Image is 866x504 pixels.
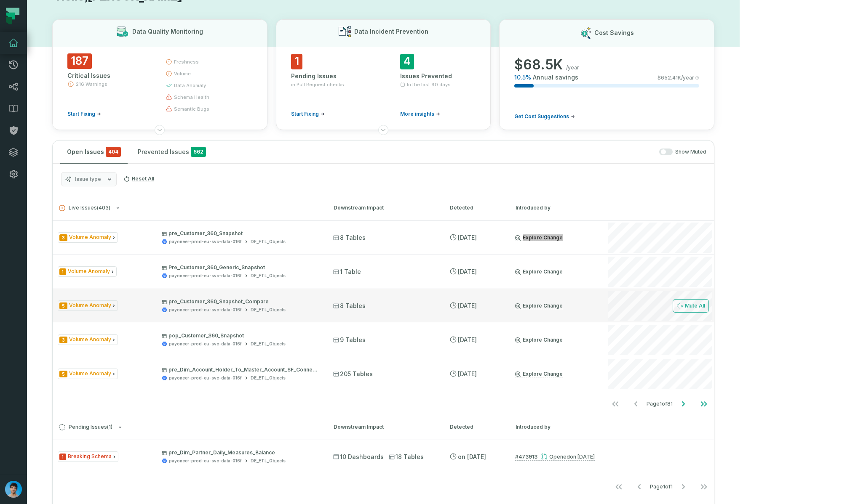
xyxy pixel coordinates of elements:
span: 10 Dashboards [333,453,384,461]
a: Explore Change [515,302,563,309]
ul: Page 1 of 1 [609,478,714,495]
button: Reset All [120,172,158,186]
a: Explore Change [515,234,563,241]
span: Issue Type [58,232,118,243]
span: 9 Tables [333,336,366,344]
a: #473913Opened[DATE] 2:33:28 PM [515,453,595,461]
span: Get Cost Suggestions [514,113,569,120]
relative-time: Oct 7, 2025, 7:32 AM GMT+1 [458,268,477,275]
p: Pre_Customer_360_Generic_Snapshot [162,264,318,271]
p: pop_Customer_360_Snapshot [162,332,318,339]
div: DE_ETL_Objects [251,375,286,381]
span: Severity [59,268,66,275]
span: 8 Tables [333,302,366,310]
span: 662 [191,147,206,157]
span: 8 Tables [333,233,366,242]
div: Critical Issues [67,72,150,80]
button: Go to last page [694,478,714,495]
relative-time: Oct 7, 2025, 7:32 AM GMT+1 [458,302,477,309]
span: 187 [67,53,92,69]
div: Downstream Impact [334,204,435,212]
div: Introduced by [516,204,591,212]
div: payoneer-prod-eu-svc-data-016f [169,273,242,279]
button: Go to previous page [626,395,646,412]
span: Issue type [75,176,101,183]
div: payoneer-prod-eu-svc-data-016f [169,307,242,313]
span: Start Fixing [291,111,319,117]
div: DE_ETL_Objects [251,307,286,313]
span: volume [174,70,191,77]
span: Issue Type [58,266,117,277]
a: Explore Change [515,371,563,377]
span: Severity [59,454,66,460]
button: Go to next page [673,395,693,412]
div: Live Issues(403) [53,220,714,414]
relative-time: Oct 7, 2025, 7:32 AM GMT+1 [458,234,477,241]
a: Explore Change [515,268,563,275]
span: Severity [59,234,67,241]
span: Annual savings [533,73,578,82]
span: Issue Type [58,334,118,345]
span: Start Fixing [67,111,95,117]
div: Issues Prevented [400,72,476,80]
span: Issue Type [58,300,118,311]
span: 205 Tables [333,370,373,378]
button: Data Incident Prevention1Pending Issuesin Pull Request checksStart Fixing4Issues PreventedIn the ... [276,19,491,130]
relative-time: Oct 7, 2025, 7:32 AM GMT+1 [458,370,477,377]
span: Issue Type [58,451,118,462]
div: Show Muted [216,149,706,156]
span: in Pull Request checks [291,81,344,88]
button: Live Issues(403) [59,205,318,211]
nav: pagination [53,478,714,495]
img: avatar of Omri Ildis [5,481,22,498]
p: pre_Customer_360_Snapshot [162,230,318,237]
a: More insights [400,111,440,117]
div: payoneer-prod-eu-svc-data-016f [169,375,242,381]
span: 1 Table [333,268,361,276]
a: Start Fixing [67,111,101,117]
span: Severity [59,371,67,377]
span: Live Issues ( 403 ) [59,205,110,211]
span: More insights [400,111,434,117]
div: DE_ETL_Objects [251,239,286,245]
div: payoneer-prod-eu-svc-data-016f [169,341,242,347]
h3: Data Quality Monitoring [132,27,203,36]
a: Get Cost Suggestions [514,113,575,120]
span: critical issues and errors combined [106,147,121,157]
span: freshness [174,58,199,65]
div: Opened [541,454,595,460]
p: pre_Dim_Account_Holder_To_Master_Account_SF_Connections_SCD [162,366,318,373]
span: $ 652.41K /year [658,74,694,81]
p: pre_Customer_360_Snapshot_Compare [162,298,318,305]
div: DE_ETL_Objects [251,458,286,464]
span: semantic bugs [174,106,209,112]
button: Data Quality Monitoring187Critical Issues216 WarningsStart Fixingfreshnessvolumedata anomalyschem... [52,19,267,130]
span: /year [566,64,579,71]
div: Pending Issues [291,72,366,80]
button: Go to first page [609,478,629,495]
button: Go to last page [694,395,714,412]
button: Issue type [61,172,117,186]
span: $ 68.5K [514,56,563,73]
p: pre_Dim_Partner_Daily_Measures_Balance [162,449,318,456]
div: Detected [450,204,500,212]
button: Open Issues [60,141,128,163]
button: Go to previous page [629,478,649,495]
button: Cost Savings$68.5K/year10.5%Annual savings$652.41K/yearGet Cost Suggestions [499,19,714,130]
relative-time: Oct 7, 2025, 7:32 AM GMT+1 [458,336,477,343]
relative-time: Aug 24, 2025, 2:33 PM GMT+1 [458,453,486,460]
button: Pending Issues(1) [59,424,318,430]
span: Severity [59,302,67,309]
h3: Data Incident Prevention [354,27,428,36]
button: Prevented Issues [131,141,213,163]
span: Severity [59,337,67,343]
div: payoneer-prod-eu-svc-data-016f [169,458,242,464]
a: Start Fixing [291,111,325,117]
button: Mute All [673,299,709,313]
div: Detected [450,423,500,431]
div: DE_ETL_Objects [251,273,286,279]
span: In the last 90 days [407,81,451,88]
span: data anomaly [174,82,206,89]
ul: Page 1 of 81 [605,395,714,412]
h3: Cost Savings [594,29,634,37]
